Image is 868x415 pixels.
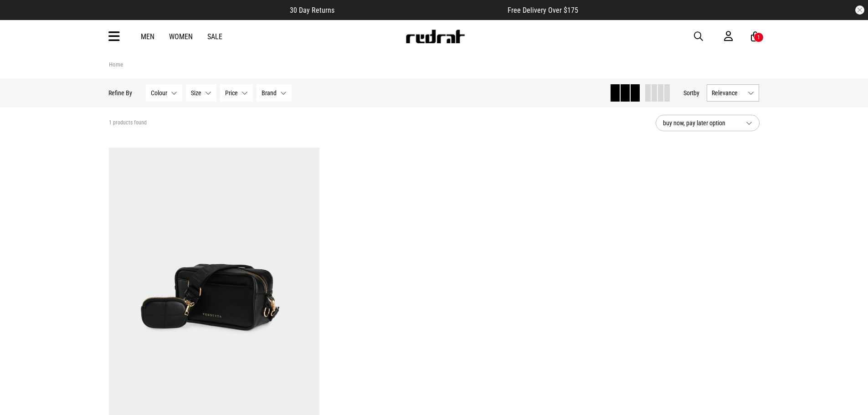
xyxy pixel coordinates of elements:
[207,32,222,41] a: Sale
[221,84,253,102] button: Price
[262,89,277,97] span: Brand
[353,5,489,15] iframe: Customer reviews powered by Trustpilot
[191,89,202,97] span: Size
[226,89,238,97] span: Price
[684,87,700,98] button: Sortby
[751,32,760,41] a: 1
[186,84,217,102] button: Size
[663,118,739,128] span: buy now, pay later option
[757,34,760,41] div: 1
[508,6,578,15] span: Free Delivery Over $175
[707,84,760,102] button: Relevance
[656,115,760,131] button: buy now, pay later option
[694,89,700,97] span: by
[405,30,465,43] img: Redrat logo
[109,61,123,68] a: Home
[146,84,183,102] button: Colour
[290,6,334,15] span: 30 Day Returns
[151,89,168,97] span: Colour
[141,32,154,41] a: Men
[257,84,292,102] button: Brand
[169,32,193,41] a: Women
[109,119,147,127] span: 1 products found
[712,89,745,97] span: Relevance
[109,89,133,97] p: Refine By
